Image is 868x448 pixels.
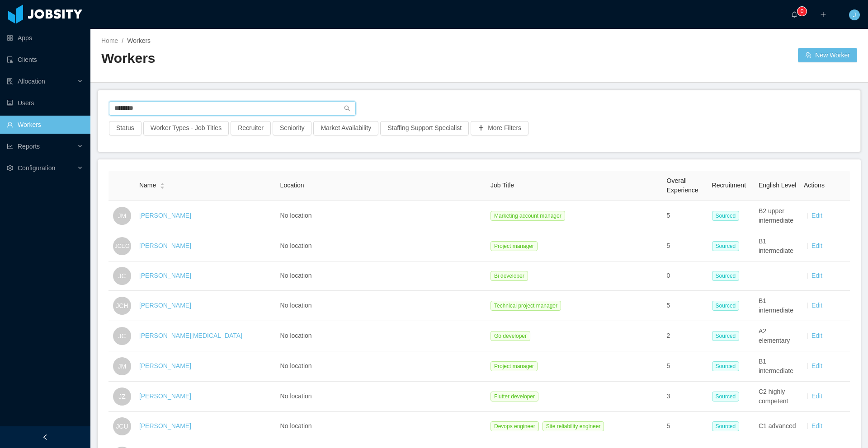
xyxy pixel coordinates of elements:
[712,241,740,251] span: Sourced
[101,49,479,68] h2: Workers
[759,182,796,189] span: English Level
[18,143,40,150] span: Reports
[7,165,13,171] i: icon: setting
[18,164,55,172] span: Configuration
[160,182,165,188] div: Sort
[712,301,740,311] span: Sourced
[116,417,128,435] span: JCU
[273,121,311,135] button: Seniority
[667,177,698,194] span: Overall Experience
[663,382,708,412] td: 3
[712,361,740,371] span: Sourced
[277,412,487,441] td: No location
[663,321,708,351] td: 2
[791,11,797,18] i: icon: bell
[755,231,800,261] td: B1 intermediate
[663,291,708,321] td: 5
[118,327,126,345] span: JC
[712,242,743,249] a: Sourced
[7,116,83,134] a: icon: userWorkers
[491,271,528,281] span: Bi developer
[663,412,708,441] td: 5
[280,182,304,189] span: Location
[344,105,350,112] i: icon: search
[118,207,127,225] span: JM
[811,242,822,249] a: Edit
[118,357,127,375] span: JM
[820,11,826,18] i: icon: plus
[491,392,538,401] span: Flutter developer
[471,121,528,135] button: icon: plusMore Filters
[277,382,487,412] td: No location
[542,421,604,431] span: Site reliability engineer
[139,212,191,219] a: [PERSON_NAME]
[712,211,740,221] span: Sourced
[139,422,191,429] a: [PERSON_NAME]
[712,422,743,429] a: Sourced
[7,143,13,149] i: icon: line-chart
[139,302,191,309] a: [PERSON_NAME]
[491,182,514,189] span: Job Title
[143,121,229,135] button: Worker Types - Job Titles
[139,362,191,369] a: [PERSON_NAME]
[712,421,740,431] span: Sourced
[139,332,242,339] a: [PERSON_NAME][MEDICAL_DATA]
[491,331,530,341] span: Go developer
[277,291,487,321] td: No location
[118,267,126,285] span: JC
[811,362,822,369] a: Edit
[109,121,142,135] button: Status
[853,9,856,20] span: J
[755,291,800,321] td: B1 intermediate
[7,29,83,47] a: icon: appstoreApps
[139,242,191,249] a: [PERSON_NAME]
[7,51,83,69] a: icon: auditClients
[139,272,191,279] a: [PERSON_NAME]
[712,182,746,189] span: Recruitment
[277,321,487,351] td: No location
[755,382,800,412] td: C2 highly competent
[712,332,743,339] a: Sourced
[277,261,487,291] td: No location
[127,37,151,44] span: Workers
[122,37,123,44] span: /
[277,231,487,261] td: No location
[491,211,565,221] span: Marketing account manager
[277,201,487,231] td: No location
[491,421,539,431] span: Devops engineer
[7,78,13,84] i: icon: solution
[118,387,126,406] span: JZ
[277,351,487,382] td: No location
[804,182,825,189] span: Actions
[712,272,743,279] a: Sourced
[116,297,128,315] span: JCH
[380,121,469,135] button: Staffing Support Specialist
[18,78,45,85] span: Allocation
[811,272,822,279] a: Edit
[712,271,740,281] span: Sourced
[798,48,857,62] button: icon: usergroup-addNew Worker
[811,422,822,429] a: Edit
[663,201,708,231] td: 5
[101,37,118,44] a: Home
[114,238,129,254] span: JCEO
[663,261,708,291] td: 0
[160,185,165,188] i: icon: caret-down
[797,7,807,16] sup: 0
[712,362,743,369] a: Sourced
[811,392,822,400] a: Edit
[160,182,165,185] i: icon: caret-up
[663,351,708,382] td: 5
[811,302,822,309] a: Edit
[755,351,800,382] td: B1 intermediate
[712,212,743,219] a: Sourced
[712,302,743,309] a: Sourced
[491,301,561,311] span: Technical project manager
[755,412,800,441] td: C1 advanced
[811,332,822,339] a: Edit
[712,392,740,401] span: Sourced
[811,212,822,219] a: Edit
[755,201,800,231] td: B2 upper intermediate
[712,331,740,341] span: Sourced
